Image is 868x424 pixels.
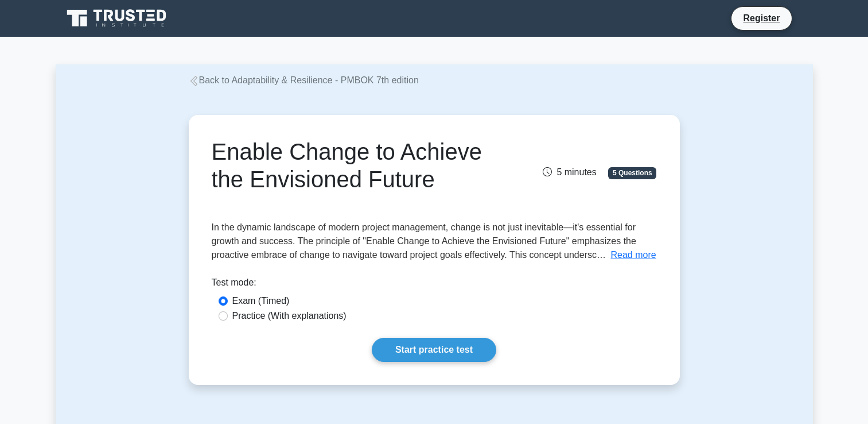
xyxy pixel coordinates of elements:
a: Start practice test [372,338,496,362]
span: In the dynamic landscape of modern project management, change is not just inevitable—it's essenti... [212,222,636,260]
a: Back to Adaptability & Resilience - PMBOK 7th edition [189,75,419,85]
span: 5 Questions [608,167,656,179]
label: Exam (Timed) [232,294,290,308]
label: Practice (With explanations) [232,309,347,323]
span: 5 minutes [543,167,596,177]
div: Test mode: [212,276,657,294]
h1: Enable Change to Achieve the Envisioned Future [212,138,504,193]
a: Register [736,11,787,25]
button: Read more [610,248,656,262]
